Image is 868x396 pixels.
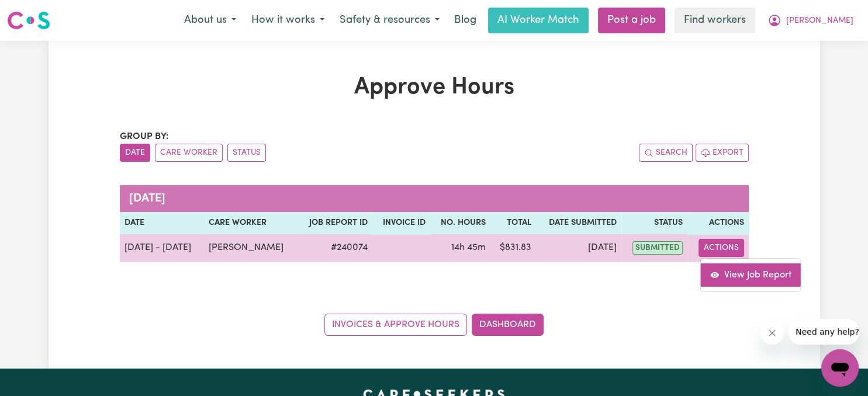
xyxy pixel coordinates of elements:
[687,212,748,234] th: Actions
[447,8,483,33] a: Blog
[332,8,447,33] button: Safety & resources
[490,212,536,234] th: Total
[621,212,687,234] th: Status
[701,263,801,286] a: View job report 240074
[536,212,621,234] th: Date Submitted
[488,8,589,33] a: AI Worker Match
[7,10,50,31] img: Careseekers logo
[204,212,298,234] th: Care worker
[821,349,859,387] iframe: Button to launch messaging window
[451,243,486,252] span: 14 hours 45 minutes
[639,144,693,162] button: Search
[120,185,749,212] caption: [DATE]
[472,314,544,336] a: Dashboard
[120,132,169,141] span: Group by:
[372,212,430,234] th: Invoice ID
[120,144,150,162] button: sort invoices by date
[297,212,372,234] th: Job Report ID
[204,234,298,262] td: [PERSON_NAME]
[698,239,744,257] button: Actions
[297,234,372,262] td: # 240074
[598,8,665,33] a: Post a job
[120,212,204,234] th: Date
[786,15,853,27] span: [PERSON_NAME]
[7,8,71,18] span: Need any help?
[536,234,621,262] td: [DATE]
[155,144,223,162] button: sort invoices by care worker
[789,319,859,345] iframe: Message from company
[120,74,749,102] h1: Approve Hours
[430,212,490,234] th: No. Hours
[700,258,801,291] div: Actions
[696,144,749,162] button: Export
[760,321,784,345] iframe: Close message
[227,144,266,162] button: sort invoices by paid status
[120,234,204,262] td: [DATE] - [DATE]
[760,8,861,33] button: My Account
[490,234,536,262] td: $ 831.83
[177,8,244,33] button: About us
[675,8,755,33] a: Find workers
[7,7,50,34] a: Careseekers logo
[632,241,683,255] span: submitted
[244,8,332,33] button: How it works
[324,314,467,336] a: Invoices & Approve Hours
